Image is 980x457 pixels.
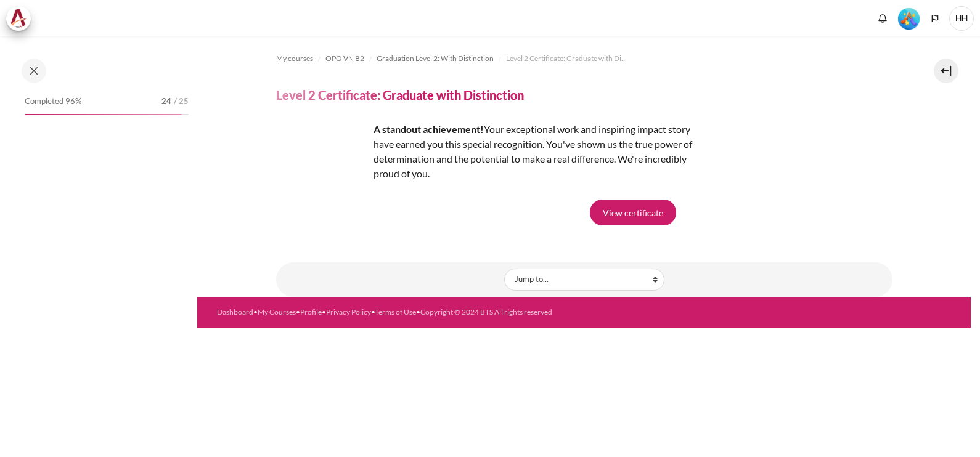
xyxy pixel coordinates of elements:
button: Languages [926,9,944,28]
a: Architeck Architeck [6,6,37,31]
span: 24 [161,95,171,108]
span: HH [949,6,974,31]
div: • • • • • [217,307,621,318]
a: Dashboard [217,307,253,317]
img: fxvh [276,122,369,214]
a: Graduation Level 2: With Distinction [377,51,494,66]
div: 96% [25,114,182,115]
a: Terms of Use [375,307,416,317]
a: Level 2 Certificate: Graduate with Distinction [506,51,629,66]
img: Architeck [10,9,27,28]
span: Level 2 Certificate: Graduate with Distinction [506,53,629,64]
a: Privacy Policy [326,307,371,317]
div: Level #5 [898,7,920,30]
span: Graduation Level 2: With Distinction [377,53,494,64]
img: Level #5 [898,8,920,30]
strong: A standout achievement! [374,123,484,135]
a: Copyright © 2024 BTS All rights reserved [420,307,552,317]
nav: Navigation bar [276,49,892,68]
a: View certificate [590,200,676,225]
a: My courses [276,51,313,66]
span: My courses [276,53,313,64]
span: / 25 [174,95,189,108]
a: Profile [300,307,322,317]
div: Your exceptional work and inspiring impact story have earned you this special recognition. You've... [276,122,708,181]
a: My Courses [258,307,296,317]
a: Level #5 [893,7,925,30]
span: Completed 96% [25,95,81,108]
h4: Level 2 Certificate: Graduate with Distinction [276,87,524,103]
a: User menu [949,6,974,31]
span: OPO VN B2 [325,53,364,64]
section: Content [197,36,971,297]
a: OPO VN B2 [325,51,364,66]
div: Show notification window with no new notifications [873,9,892,28]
